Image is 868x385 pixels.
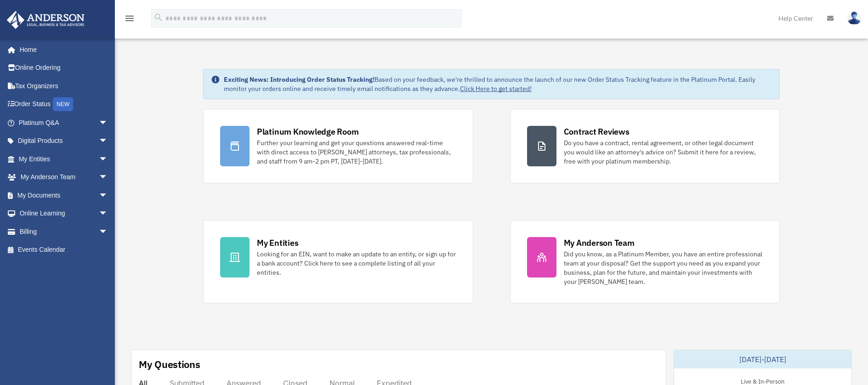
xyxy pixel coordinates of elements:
a: My Anderson Team Did you know, as a Platinum Member, you have an entire professional team at your... [510,220,780,303]
strong: Exciting News: Introducing Order Status Tracking! [224,75,374,84]
a: My Entities Looking for an EIN, want to make an update to an entity, or sign up for a bank accoun... [203,220,473,303]
a: Platinum Q&Aarrow_drop_down [6,113,122,132]
span: arrow_drop_down [99,132,117,151]
div: Contract Reviews [564,126,630,137]
div: My Entities [257,237,298,249]
div: Further your learning and get your questions answered real-time with direct access to [PERSON_NAM... [257,138,456,166]
span: arrow_drop_down [99,204,117,223]
a: My Documentsarrow_drop_down [6,186,122,204]
i: menu [124,13,135,24]
a: Home [6,40,117,59]
a: Digital Productsarrow_drop_down [6,132,122,150]
div: Do you have a contract, rental agreement, or other legal document you would like an attorney's ad... [564,138,763,166]
img: User Pic [847,11,861,25]
a: Click Here to get started! [460,85,532,93]
a: Billingarrow_drop_down [6,222,122,241]
div: [DATE]-[DATE] [674,350,851,368]
span: arrow_drop_down [99,113,117,132]
a: Order StatusNEW [6,95,122,114]
span: arrow_drop_down [99,222,117,241]
a: Tax Organizers [6,77,122,95]
div: Did you know, as a Platinum Member, you have an entire professional team at your disposal? Get th... [564,249,763,286]
a: My Entitiesarrow_drop_down [6,150,122,168]
a: Contract Reviews Do you have a contract, rental agreement, or other legal document you would like... [510,109,780,183]
a: Platinum Knowledge Room Further your learning and get your questions answered real-time with dire... [203,109,473,183]
div: Based on your feedback, we're thrilled to announce the launch of our new Order Status Tracking fe... [224,75,772,93]
span: arrow_drop_down [99,150,117,169]
a: menu [124,16,135,24]
a: Events Calendar [6,241,122,259]
span: arrow_drop_down [99,168,117,187]
div: My Questions [139,357,200,371]
i: search [153,12,164,23]
a: Online Learningarrow_drop_down [6,204,122,223]
div: My Anderson Team [564,237,635,249]
a: My Anderson Teamarrow_drop_down [6,168,122,187]
img: Anderson Advisors Platinum Portal [4,11,87,29]
div: Looking for an EIN, want to make an update to an entity, or sign up for a bank account? Click her... [257,249,456,277]
a: Online Ordering [6,59,122,77]
div: Platinum Knowledge Room [257,126,359,137]
div: NEW [53,97,73,111]
span: arrow_drop_down [99,186,117,205]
